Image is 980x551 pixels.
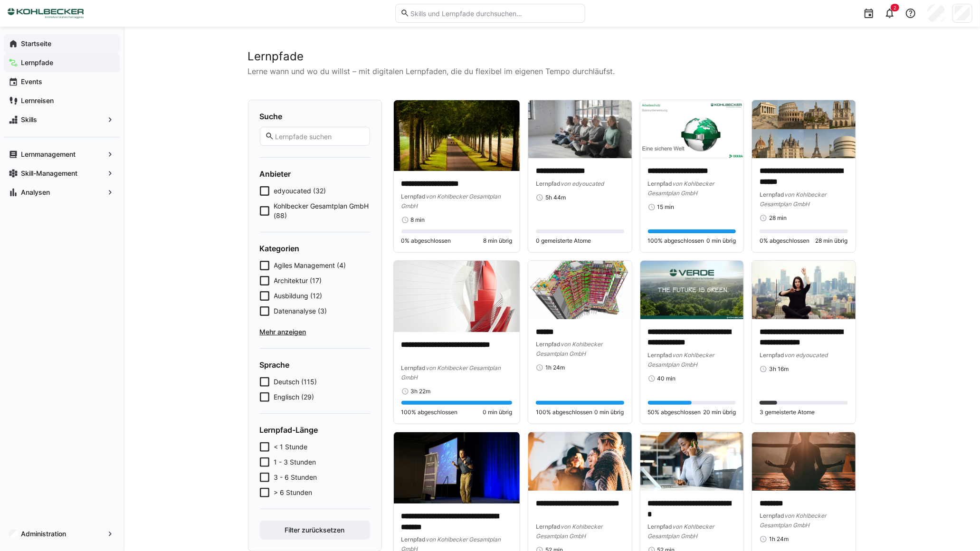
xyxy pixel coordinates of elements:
[769,365,789,373] span: 3h 16m
[816,237,848,245] span: 28 min übrig
[545,194,566,201] span: 5h 44m
[260,360,370,370] h4: Sprache
[401,536,426,543] span: Lernpfad
[274,186,326,196] span: edyoucated (32)
[394,261,520,332] img: image
[483,237,512,245] span: 8 min übrig
[274,473,317,482] span: 3 - 6 Stunden
[760,351,784,359] span: Lernpfad
[769,535,789,543] span: 1h 24m
[760,237,809,245] span: 0% abgeschlossen
[260,169,370,179] h4: Anbieter
[648,523,673,530] span: Lernpfad
[401,193,426,200] span: Lernpfad
[260,112,370,121] h4: Suche
[648,237,704,245] span: 100% abgeschlossen
[769,214,787,222] span: 28 min
[536,523,561,530] span: Lernpfad
[401,193,501,209] span: von Kohlbecker Gesamtplan GmbH
[528,100,631,158] img: image
[409,9,580,18] input: Skills und Lernpfade durchsuchen…
[248,49,856,64] h2: Lernpfade
[260,327,370,337] span: Mehr anzeigen
[760,191,784,198] span: Lernpfad
[536,523,602,540] span: von Kohlbecker Gesamtplan GmbH
[411,216,425,224] span: 8 min
[760,191,826,208] span: von Kohlbecker Gesamtplan GmbH
[260,425,370,435] h4: Lernpfad-Länge
[545,364,565,371] span: 1h 24m
[411,388,431,395] span: 3h 22m
[274,457,316,467] span: 1 - 3 Stunden
[394,432,520,503] img: image
[640,432,743,490] img: image
[401,237,451,245] span: 0% abgeschlossen
[648,523,714,540] span: von Kohlbecker Gesamtplan GmbH
[536,408,592,416] span: 100% abgeschlossen
[536,237,591,245] span: 0 gemeisterte Atome
[260,244,370,253] h4: Kategorien
[536,341,561,348] span: Lernpfad
[894,5,896,10] span: 2
[536,341,602,357] span: von Kohlbecker Gesamtplan GmbH
[595,408,624,416] span: 0 min übrig
[760,512,784,519] span: Lernpfad
[401,364,426,371] span: Lernpfad
[394,100,520,171] img: image
[640,261,743,319] img: image
[274,488,313,497] span: > 6 Stunden
[648,180,673,187] span: Lernpfad
[760,408,815,416] span: 3 gemeisterte Atome
[528,432,631,490] img: image
[483,408,512,416] span: 0 min übrig
[752,100,855,158] img: image
[648,408,701,416] span: 50% abgeschlossen
[648,351,714,368] span: von Kohlbecker Gesamtplan GmbH
[260,521,370,540] button: Filter zurücksetzen
[657,203,675,211] span: 15 min
[401,364,501,381] span: von Kohlbecker Gesamtplan GmbH
[528,261,631,319] img: image
[274,392,314,402] span: Englisch (29)
[760,512,826,529] span: von Kohlbecker Gesamtplan GmbH
[401,408,458,416] span: 100% abgeschlossen
[536,180,561,187] span: Lernpfad
[784,351,828,359] span: von edyoucated
[274,261,346,270] span: Agiles Management (4)
[274,276,322,285] span: Architektur (17)
[706,237,736,245] span: 0 min übrig
[703,408,736,416] span: 20 min übrig
[274,306,327,316] span: Datenanalyse (3)
[274,442,308,452] span: < 1 Stunde
[648,180,714,197] span: von Kohlbecker Gesamtplan GmbH
[248,66,856,77] p: Lerne wann und wo du willst – mit digitalen Lernpfaden, die du flexibel im eigenen Tempo durchläu...
[648,351,673,359] span: Lernpfad
[752,261,855,319] img: image
[657,375,676,382] span: 40 min
[274,377,317,387] span: Deutsch (115)
[274,201,370,220] span: Kohlbecker Gesamtplan GmbH (88)
[274,291,323,301] span: Ausbildung (12)
[561,180,604,187] span: von edyoucated
[640,100,743,158] img: image
[284,525,346,535] span: Filter zurücksetzen
[752,432,855,490] img: image
[274,132,364,141] input: Lernpfade suchen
